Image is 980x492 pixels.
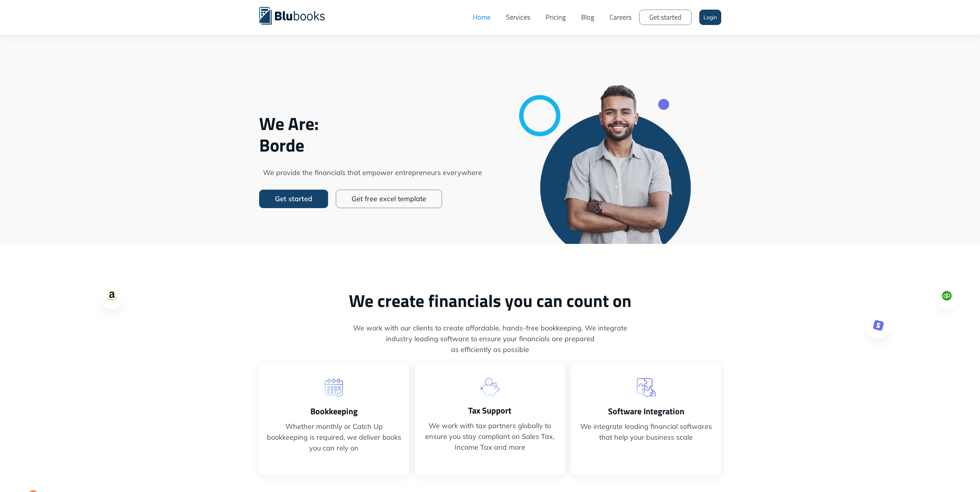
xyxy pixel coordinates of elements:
h3: Bookkeeping [267,405,401,417]
h3: Tax Support [423,404,557,417]
a: Pricing [538,6,573,29]
h3: Software Integration [579,405,713,417]
span: Borde [259,134,486,156]
a: Get free excel template [336,190,442,208]
span: We work with our clients to create affordable, hands-free bookkeeping. We integrate [259,323,721,334]
span: We Are: [259,113,486,134]
a: Get started [259,190,328,208]
p: We work with tax partners globally to ensure you stay compliant on Sales Tax, Income Tax and more [423,420,557,453]
a: Blog [573,6,602,29]
span: We provide the financials that empower entrepreneurs everywhere [259,167,486,178]
a: Login [699,10,721,25]
a: Careers [602,6,639,29]
p: We integrate leading financial softwares that help your business scale [579,421,713,443]
span: as efficiently as possible [259,344,721,355]
p: Whether monthly or Catch Up bookkeeping is required, we deliver books you can rely on [267,421,401,454]
a: Services [498,6,538,29]
a: Get started [639,10,692,25]
span: industry leading software to ensure your financials are prepared [259,334,721,344]
h2: We create financials you can count on [259,290,721,311]
a: home [259,6,336,25]
a: Home [465,6,498,29]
